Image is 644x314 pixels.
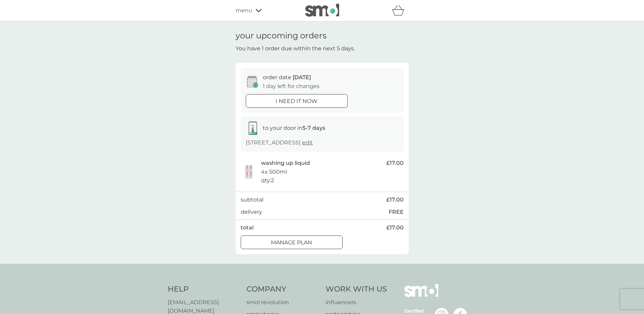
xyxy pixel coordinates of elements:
strong: 5-7 days [302,125,325,131]
a: smol revolution [246,298,319,307]
h4: Work With Us [326,284,387,295]
img: smol [404,284,438,307]
p: qty : 2 [261,176,274,185]
span: £17.00 [386,195,404,204]
span: [DATE] [293,74,311,81]
h1: your upcoming orders [236,31,327,41]
span: £17.00 [386,159,404,168]
p: subtotal [241,195,263,204]
p: [STREET_ADDRESS] [246,138,313,147]
h4: Company [246,284,319,295]
div: basket [392,4,409,17]
p: FREE [389,208,404,216]
p: 1 day left for changes [263,82,319,91]
span: to your door in [263,125,325,131]
a: edit [302,139,313,146]
p: Manage plan [271,238,312,247]
span: menu [236,6,252,15]
button: i need it now [246,94,348,108]
p: order date [263,73,311,82]
h4: Help [168,284,240,295]
p: You have 1 order due within the next 5 days. [236,44,355,53]
p: washing up liquid [261,159,310,168]
p: 4x 500ml [261,168,287,176]
button: Manage plan [241,235,343,249]
span: £17.00 [386,223,404,232]
p: total [241,223,254,232]
img: smol [305,4,339,17]
p: delivery [241,208,262,216]
p: i need it now [276,97,317,106]
a: influencers [326,298,387,307]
